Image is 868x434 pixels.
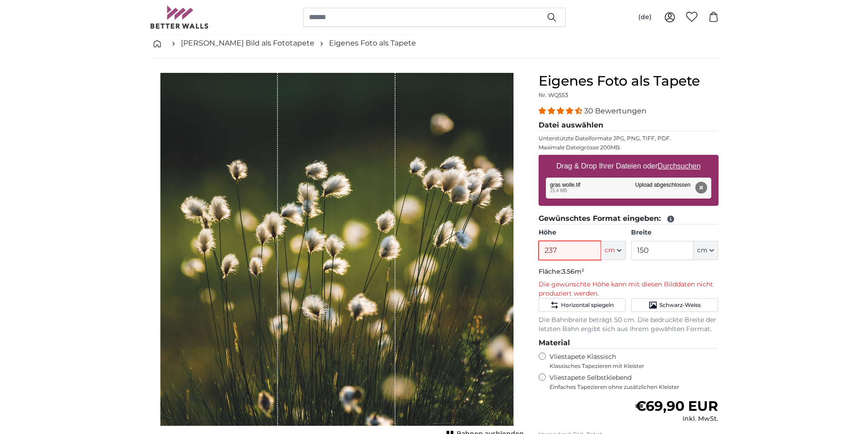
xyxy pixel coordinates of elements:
p: Maximale Dateigrösse 200MB. [539,144,719,151]
div: inkl. MwSt. [635,414,718,424]
span: cm [605,246,615,255]
span: Klassisches Tapezieren mit Kleister [550,363,711,370]
span: Schwarz-Weiss [659,301,701,309]
img: Betterwalls [150,5,209,29]
p: Die gewünschte Höhe kann mit diesen Bilddaten nicht produziert werden. [539,280,719,298]
label: Vliestapete Selbstklebend [550,373,719,391]
nav: breadcrumbs [150,29,719,58]
span: Nr. WQ553 [539,92,568,98]
span: 4.33 stars [539,107,584,115]
label: Breite [631,228,718,237]
p: Fläche: [539,267,719,276]
label: Drag & Drop Ihrer Dateien oder [553,157,704,175]
span: Einfaches Tapezieren ohne zusätzlichen Kleister [550,383,719,391]
label: Vliestapete Klassisch [550,352,711,370]
span: cm [697,246,708,255]
button: cm [693,241,718,260]
a: [PERSON_NAME] Bild als Fototapete [181,38,314,49]
button: Horizontal spiegeln [539,298,626,312]
span: 3.56m² [562,267,584,276]
button: (de) [631,9,659,26]
legend: Material [539,337,719,349]
p: Unterstützte Dateiformate JPG, PNG, TIFF, PDF. [539,135,719,142]
u: Durchsuchen [657,162,700,170]
span: Horizontal spiegeln [561,301,614,309]
h1: Eigenes Foto als Tapete [539,73,719,89]
legend: Gewünschtes Format eingeben: [539,213,719,225]
button: cm [601,241,626,260]
p: Die Bahnbreite beträgt 50 cm. Die bedruckte Breite der letzten Bahn ergibt sich aus Ihrem gewählt... [539,316,719,334]
button: Schwarz-Weiss [631,298,718,312]
legend: Datei auswählen [539,120,719,131]
span: 30 Bewertungen [584,107,647,115]
span: €69,90 EUR [635,398,718,414]
label: Höhe [539,228,626,237]
a: Eigenes Foto als Tapete [329,38,416,49]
